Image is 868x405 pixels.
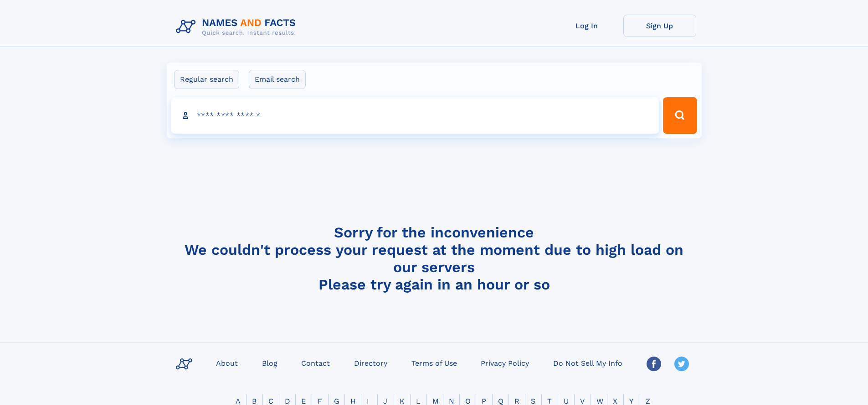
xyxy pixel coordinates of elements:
input: search input [171,97,659,134]
a: About [212,356,241,369]
label: Regular search [174,70,239,89]
a: Privacy Policy [477,356,533,369]
button: Search Button [663,97,697,134]
a: Terms of Use [408,356,461,369]
a: Blog [258,356,281,369]
a: Sign Up [623,15,696,37]
img: Twitter [674,357,689,371]
h4: Sorry for the inconvenience We couldn't process your request at the moment due to high load on ou... [172,224,696,293]
label: Email search [249,70,306,89]
a: Directory [350,356,391,369]
a: Do Not Sell My Info [550,356,626,369]
a: Log In [550,15,623,37]
a: Contact [298,356,334,369]
img: Facebook [647,357,661,371]
img: Logo Names and Facts [172,15,303,39]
